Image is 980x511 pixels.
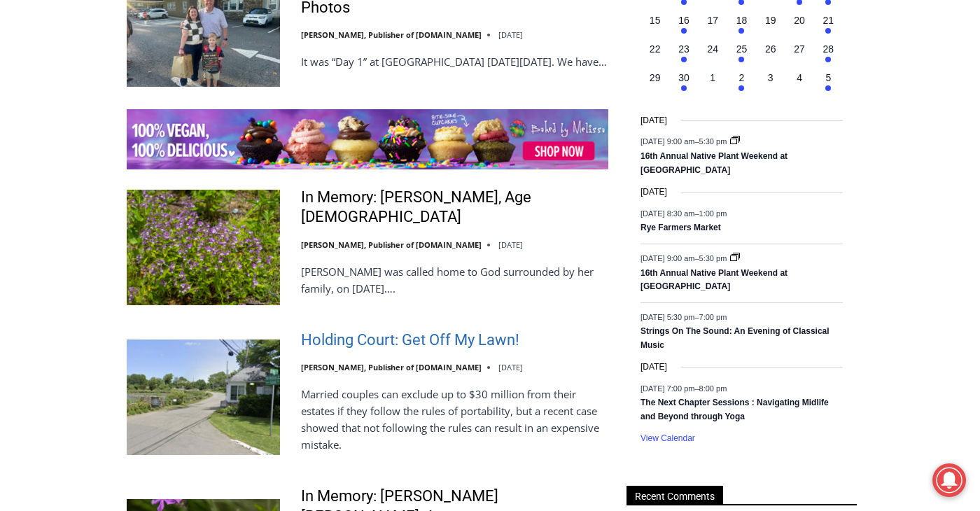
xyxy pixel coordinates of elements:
[640,384,694,392] span: [DATE] 7:00 pm
[681,28,687,34] em: Has events
[4,144,137,197] span: Open Tues. - Sun. [PHONE_NUMBER]
[794,15,805,26] time: 20
[144,87,206,167] div: Located at [STREET_ADDRESS][PERSON_NAME]
[640,253,694,262] span: [DATE] 9:00 am
[640,433,695,444] a: View Calendar
[699,312,727,321] span: 7:00 pm
[785,71,813,99] button: 4
[301,330,519,351] a: Holding Court: Get Off My Lawn!
[707,43,718,55] time: 24
[738,85,744,91] em: Has events
[678,72,689,83] time: 30
[727,13,756,42] button: 18 Has events
[785,42,813,71] button: 27
[301,29,482,40] a: [PERSON_NAME], Publisher of [DOMAIN_NAME]
[797,72,802,83] time: 4
[301,362,482,372] a: [PERSON_NAME], Publisher of [DOMAIN_NAME]
[498,239,523,250] time: [DATE]
[765,43,776,55] time: 26
[640,326,829,351] a: Strings On The Sound: An Evening of Classical Music
[640,253,729,262] time: –
[650,72,661,83] time: 29
[640,360,667,374] time: [DATE]
[640,137,694,146] span: [DATE] 9:00 am
[640,114,667,127] time: [DATE]
[640,71,669,99] button: 29
[756,42,785,71] button: 26
[301,53,608,70] p: It was “Day 1” at [GEOGRAPHIC_DATA] [DATE][DATE]. We have…
[669,13,698,42] button: 16 Has events
[738,28,744,34] em: Has events
[814,42,843,71] button: 28 Has events
[498,362,523,372] time: [DATE]
[498,29,523,40] time: [DATE]
[699,384,727,392] span: 8:00 pm
[640,137,729,146] time: –
[699,209,727,217] span: 1:00 pm
[640,268,787,293] a: 16th Annual Native Plant Weekend at [GEOGRAPHIC_DATA]
[727,71,756,99] button: 2 Has events
[710,72,715,83] time: 1
[337,136,678,174] a: Intern @ [DOMAIN_NAME]
[640,384,727,392] time: –
[825,72,831,83] time: 5
[825,85,831,91] em: Has events
[814,13,843,42] button: 21 Has events
[736,43,748,55] time: 25
[814,71,843,99] button: 5 Has events
[699,137,727,146] span: 5:30 pm
[699,42,727,71] button: 24
[301,386,608,453] p: Married couples can exclude up to $30 million from their estates if they follow the rules of port...
[640,312,694,321] span: [DATE] 5:30 pm
[785,13,813,42] button: 20
[1,141,141,174] a: Open Tues. - Sun. [PHONE_NUMBER]
[301,239,482,250] a: [PERSON_NAME], Publisher of [DOMAIN_NAME]
[699,71,727,99] button: 1
[825,28,831,34] em: Has events
[756,71,785,99] button: 3
[640,13,669,42] button: 15
[699,13,727,42] button: 17
[626,486,723,505] span: Recent Comments
[756,13,785,42] button: 19
[301,263,608,297] p: [PERSON_NAME] was called home to God surrounded by her family, on [DATE]….
[640,42,669,71] button: 22
[823,43,834,55] time: 28
[366,139,649,171] span: Intern @ [DOMAIN_NAME]
[640,151,787,176] a: 16th Annual Native Plant Weekend at [GEOGRAPHIC_DATA]
[678,43,689,55] time: 23
[127,190,280,304] img: In Memory: Adele Arrigale, Age 90
[681,57,687,62] em: Has events
[794,43,805,55] time: 27
[640,312,727,321] time: –
[768,72,773,83] time: 3
[127,339,280,454] img: Holding Court: Get Off My Lawn!
[669,71,698,99] button: 30 Has events
[739,72,745,83] time: 2
[736,15,748,26] time: 18
[640,209,727,217] time: –
[765,15,776,26] time: 19
[681,85,687,91] em: Has events
[707,15,718,26] time: 17
[640,223,721,234] a: Rye Farmers Market
[301,188,608,227] a: In Memory: [PERSON_NAME], Age [DEMOGRAPHIC_DATA]
[669,42,698,71] button: 23 Has events
[738,57,744,62] em: Has events
[650,43,661,55] time: 22
[678,15,689,26] time: 16
[650,15,661,26] time: 15
[127,109,608,169] img: Baked by Melissa
[640,398,829,422] a: The Next Chapter Sessions : Navigating Midlife and Beyond through Yoga
[640,185,667,199] time: [DATE]
[640,209,694,217] span: [DATE] 8:30 am
[727,42,756,71] button: 25 Has events
[353,1,661,136] div: "I learned about the history of a place I’d honestly never considered even as a resident of [GEOG...
[823,15,834,26] time: 21
[825,57,831,62] em: Has events
[699,253,727,262] span: 5:30 pm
